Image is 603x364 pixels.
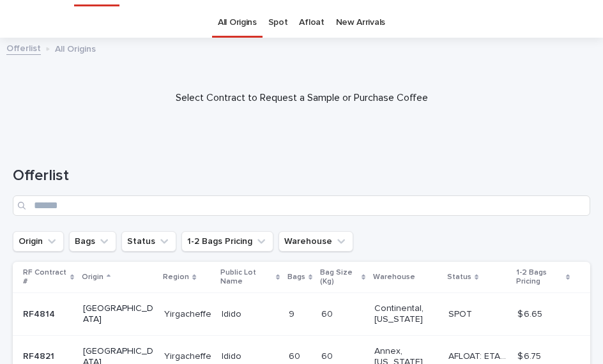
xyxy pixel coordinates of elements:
p: $ 6.65 [517,307,545,320]
button: Warehouse [279,231,353,252]
p: RF Contract # [23,266,67,289]
p: RF4821 [23,349,57,362]
p: Yirgacheffe [164,307,214,320]
p: Bag Size (Kg) [320,266,358,289]
h1: Offerlist [13,167,590,185]
p: SPOT [448,307,475,320]
a: New Arrivals [336,8,385,38]
input: Search [13,195,590,216]
p: 60 [289,349,303,362]
p: Idido [222,349,244,362]
p: $ 6.75 [517,349,544,362]
p: [GEOGRAPHIC_DATA] [83,303,154,325]
p: Public Lot Name [220,266,272,289]
p: RF4814 [23,307,57,320]
a: Offerlist [6,40,41,55]
button: Status [121,231,176,252]
p: All Origins [55,41,96,55]
p: Bags [287,270,305,284]
p: Select Contract to Request a Sample or Purchase Coffee [46,92,557,104]
p: Status [447,270,471,284]
a: All Origins [218,8,257,38]
p: 60 [321,307,335,320]
p: Idido [222,307,244,320]
button: Bags [69,231,116,252]
button: 1-2 Bags Pricing [181,231,273,252]
tr: RF4814RF4814 [GEOGRAPHIC_DATA]YirgacheffeYirgacheffe IdidoIdido 99 6060 Continental, [US_STATE] S... [13,293,590,336]
p: Yirgacheffe [164,349,214,362]
p: 9 [289,307,297,320]
a: Afloat [299,8,324,38]
p: 1-2 Bags Pricing [516,266,563,289]
p: 60 [321,349,335,362]
p: Origin [82,270,103,284]
a: Spot [268,8,288,38]
p: Region [163,270,189,284]
button: Origin [13,231,64,252]
p: AFLOAT: ETA 09-27-2025 [448,349,510,362]
p: Warehouse [373,270,415,284]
